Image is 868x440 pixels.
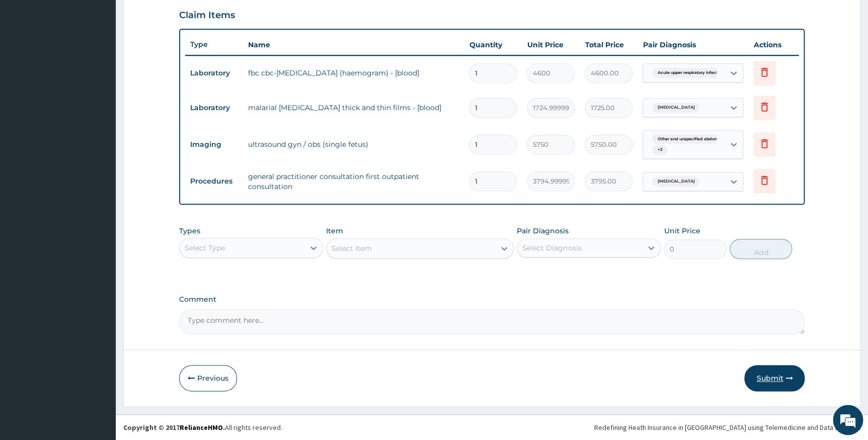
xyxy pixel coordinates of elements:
td: malarial [MEDICAL_DATA] thick and thin films - [blood] [243,98,464,118]
button: Submit [744,365,805,391]
label: Pair Diagnosis [517,226,569,236]
span: Other and unspecified abdomina... [652,134,732,144]
footer: All rights reserved. [116,414,868,440]
div: Select Type [185,243,225,253]
span: Acute upper respiratory infect... [652,68,725,78]
td: Procedures [185,172,243,191]
span: We're online! [58,127,139,228]
span: [MEDICAL_DATA] [652,177,699,187]
label: Types [179,227,200,235]
img: d_794563401_company_1708531726252_794563401 [19,50,41,75]
th: Unit Price [522,35,580,55]
button: Previous [179,365,237,391]
span: + 2 [652,145,667,155]
textarea: Type your message and hit 'Enter' [5,275,192,310]
label: Item [326,226,343,236]
h3: Claim Items [179,10,235,21]
div: Redefining Heath Insurance in [GEOGRAPHIC_DATA] using Telemedicine and Data Science! [594,422,860,432]
td: fbc cbc-[MEDICAL_DATA] (haemogram) - [blood] [243,63,464,83]
th: Type [185,35,243,54]
label: Comment [179,295,805,304]
th: Actions [748,35,799,55]
button: Add [730,239,792,259]
a: RelianceHMO [180,423,223,432]
td: general practitioner consultation first outpatient consultation [243,166,464,197]
td: Laboratory [185,64,243,82]
strong: Copyright © 2017 . [123,423,225,432]
th: Name [243,35,464,55]
th: Quantity [464,35,522,55]
th: Total Price [580,35,638,55]
td: ultrasound gyn / obs (single fetus) [243,134,464,154]
th: Pair Diagnosis [638,35,748,55]
div: Chat with us now [52,56,169,69]
div: Minimize live chat window [165,5,189,29]
td: Imaging [185,135,243,154]
div: Select Diagnosis [522,243,581,253]
td: Laboratory [185,99,243,117]
span: [MEDICAL_DATA] [652,103,699,113]
label: Unit Price [664,226,700,236]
